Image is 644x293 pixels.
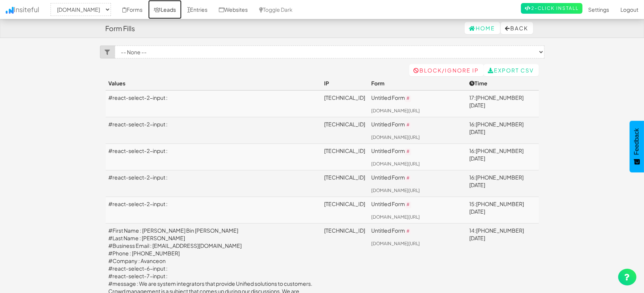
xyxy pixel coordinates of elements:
[465,22,500,34] a: Home
[405,175,411,182] code: #
[106,76,321,90] th: Values
[371,187,420,193] a: [DOMAIN_NAME][URL]
[371,173,463,182] p: Untitled Form
[106,25,135,32] h4: Form Fills
[371,94,463,102] p: Untitled Form
[324,121,365,128] a: [TECHNICAL_ID]
[466,143,539,170] td: 16:[PHONE_NUMBER][DATE]
[405,228,411,235] code: #
[324,147,365,154] a: [TECHNICAL_ID]
[324,94,365,101] a: [TECHNICAL_ID]
[324,200,365,207] a: [TECHNICAL_ID]
[106,117,321,143] td: #react-select-2-input :
[630,121,644,172] button: Feedback - Show survey
[106,197,321,223] td: #react-select-2-input :
[324,174,365,181] a: [TECHNICAL_ID]
[371,108,420,113] a: [DOMAIN_NAME][URL]
[405,148,411,155] code: #
[633,128,640,155] span: Feedback
[371,200,463,209] p: Untitled Form
[106,90,321,117] td: #react-select-2-input :
[501,22,533,34] button: Back
[466,117,539,143] td: 16:[PHONE_NUMBER][DATE]
[371,161,420,167] a: [DOMAIN_NAME][URL]
[466,197,539,223] td: 15:[PHONE_NUMBER][DATE]
[484,64,539,76] a: Export CSV
[405,122,411,129] code: #
[466,170,539,197] td: 16:[PHONE_NUMBER][DATE]
[368,76,466,90] th: Form
[521,3,582,14] a: 2-Click Install
[405,95,411,102] code: #
[371,120,463,129] p: Untitled Form
[371,241,420,246] a: [DOMAIN_NAME][URL]
[371,147,463,156] p: Untitled Form
[106,170,321,197] td: #react-select-2-input :
[466,76,539,90] th: Time
[371,214,420,220] a: [DOMAIN_NAME][URL]
[371,227,463,235] p: Untitled Form
[324,227,365,234] a: [TECHNICAL_ID]
[321,76,368,90] th: IP
[409,64,484,76] a: Block/Ignore IP
[371,134,420,140] a: [DOMAIN_NAME][URL]
[466,90,539,117] td: 17:[PHONE_NUMBER][DATE]
[405,202,411,208] code: #
[6,7,14,14] img: icon.png
[106,143,321,170] td: #react-select-2-input :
